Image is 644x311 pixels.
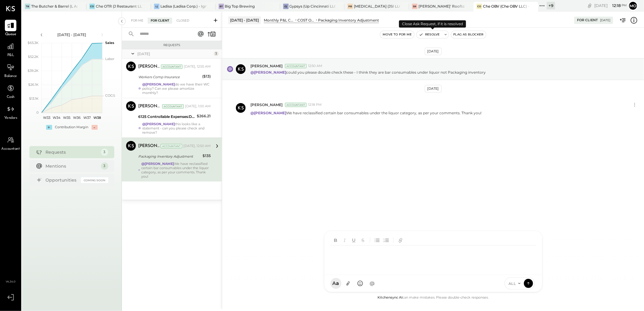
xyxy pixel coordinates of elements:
[382,236,390,244] button: Ordered List
[483,4,529,9] div: Che OBV (Che OBV LLC) - Ignite
[417,31,442,38] button: Resolve
[46,177,78,183] div: Opportunities
[138,114,195,120] div: 6125 Controllable Expenses:Direct Operating Expenses:Restaurant Supplies
[5,32,16,37] span: Queue
[425,85,442,92] div: [DATE]
[162,104,184,109] div: Accountant
[203,153,211,159] div: $135
[7,95,15,100] span: Cash
[142,122,175,126] strong: @[PERSON_NAME]
[173,18,192,24] div: Closed
[354,4,400,9] div: [MEDICAL_DATA] (JSI LLC) - Ignite
[0,134,21,152] a: Accountant
[547,2,555,9] div: + 9
[285,103,307,107] div: Accountant
[628,1,638,11] button: Mo
[105,94,115,98] text: COGS
[31,4,77,9] div: The Butcher & Barrel (L Argento LLC) - [GEOGRAPHIC_DATA]
[508,281,516,286] span: ALL
[142,82,175,86] strong: @[PERSON_NAME]
[161,65,183,69] div: Accountant
[28,41,39,45] text: $65.3K
[373,236,381,244] button: Unordered List
[359,236,367,244] button: Strikethrough
[154,4,159,9] div: L(
[336,280,339,286] span: a
[4,115,17,121] span: Vendors
[28,55,39,59] text: $52.2K
[138,74,200,80] div: Workers Comp Insurance
[28,69,39,73] text: $39.2K
[219,4,224,9] div: BT
[28,82,39,87] text: $26.1K
[81,177,108,183] div: Coming Soon
[137,51,212,56] div: [DATE]
[7,53,14,58] span: P&L
[36,110,39,115] text: 0
[160,4,206,9] div: Ladisa (Ladisa Corp.) - Ignite
[290,4,336,9] div: Gypsys (Up Cincinnati LLC) - Ignite
[308,102,322,107] span: 12:18 PM
[142,122,211,135] div: this looks like a statement - can you please check and remove?
[412,4,418,9] div: SR
[105,41,114,45] text: Sales
[53,115,61,120] text: W34
[92,125,98,130] div: -
[138,64,160,70] div: [PERSON_NAME]
[4,74,17,79] span: Balance
[594,3,627,8] div: [DATE]
[43,115,50,120] text: W33
[228,16,261,24] div: [DATE] - [DATE]
[142,82,211,95] div: do we have their WC policy? Can we please amortize monthly?
[96,4,142,9] div: Che OTR (J Restaurant LLC) - Ignite
[148,18,172,24] div: For Client
[73,115,81,120] text: W36
[29,96,39,101] text: $13.1K
[577,18,598,23] div: For Client
[46,149,98,155] div: Requests
[63,115,70,120] text: W35
[347,4,353,9] div: PB
[214,51,219,56] div: 3
[183,144,211,149] div: [DATE], 12:50 AM
[0,20,21,37] a: Queue
[0,103,21,121] a: Vendors
[138,143,159,149] div: [PERSON_NAME]
[46,32,98,37] div: [DATE] - [DATE]
[250,70,486,75] p: could you please double check these - I think they are bar consumables under liquor not Packaging...
[477,4,482,9] div: CO
[297,18,315,23] div: COST OF GOODS SOLD (COGS)
[101,162,108,170] div: 3
[101,149,108,156] div: 3
[0,82,21,100] a: Cash
[425,48,442,55] div: [DATE]
[283,4,289,9] div: G(
[0,62,21,79] a: Balance
[184,64,211,69] div: [DATE], 12:55 AM
[202,73,211,79] div: ($13)
[451,31,486,38] button: Flag as Blocker
[285,64,307,68] div: Accountant
[250,111,286,115] strong: @[PERSON_NAME]
[128,18,146,24] div: For Me
[197,113,211,119] div: $266.21
[587,2,593,9] div: copy link
[46,163,98,169] div: Mentions
[380,31,414,38] button: Move to for me
[341,236,349,244] button: Italic
[318,18,379,23] div: Packaging Inventory Adjustment
[161,144,182,148] div: Accountant
[350,236,358,244] button: Underline
[25,4,30,9] div: TB
[46,125,52,130] div: +
[2,146,20,152] span: Accountant
[55,125,89,130] div: Contribution Margin
[93,115,101,120] text: W38
[250,102,283,107] span: [PERSON_NAME]
[105,57,114,61] text: Labor
[600,18,610,22] div: [DATE]
[141,162,174,166] strong: @[PERSON_NAME]
[330,278,341,289] button: Aa
[185,104,211,109] div: [DATE], 1:00 AM
[125,43,219,47] div: Requests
